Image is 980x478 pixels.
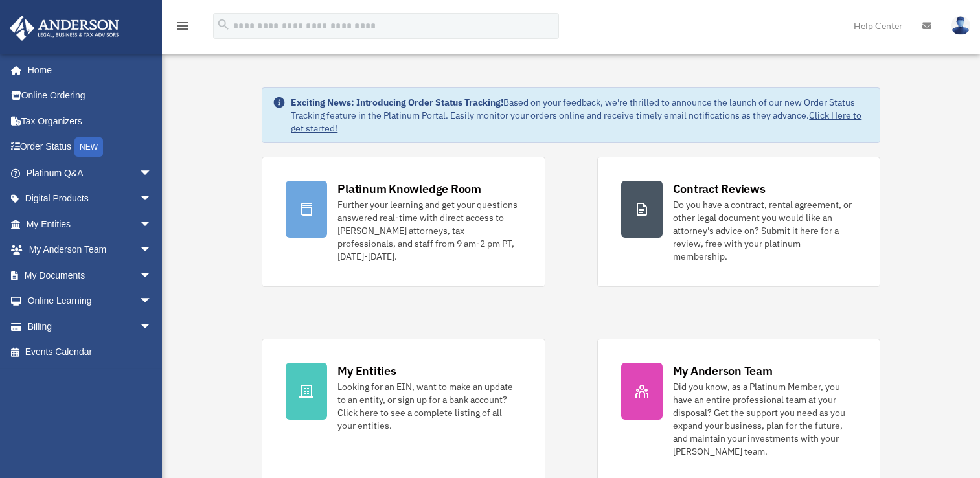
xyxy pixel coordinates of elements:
[673,363,773,379] div: My Anderson Team
[9,211,172,237] a: My Entitiesarrow_drop_down
[139,237,165,264] span: arrow_drop_down
[291,97,503,108] strong: Exciting News: Introducing Order Status Tracking!
[9,288,172,314] a: Online Learningarrow_drop_down
[9,57,165,83] a: Home
[9,186,172,212] a: Digital Productsarrow_drop_down
[951,16,970,35] img: User Pic
[9,160,172,186] a: Platinum Q&Aarrow_drop_down
[139,313,165,340] span: arrow_drop_down
[673,181,766,197] div: Contract Reviews
[337,363,396,379] div: My Entities
[9,262,172,288] a: My Documentsarrow_drop_down
[337,380,521,432] div: Looking for an EIN, want to make an update to an entity, or sign up for a bank account? Click her...
[337,198,521,263] div: Further your learning and get your questions answered real-time with direct access to [PERSON_NAM...
[262,157,545,287] a: Platinum Knowledge Room Further your learning and get your questions answered real-time with dire...
[175,18,190,34] i: menu
[139,160,165,187] span: arrow_drop_down
[6,16,123,41] img: Anderson Advisors Platinum Portal
[291,96,869,135] div: Based on your feedback, we're thrilled to announce the launch of our new Order Status Tracking fe...
[9,83,172,109] a: Online Ordering
[175,23,190,34] a: menu
[597,157,880,287] a: Contract Reviews Do you have a contract, rental agreement, or other legal document you would like...
[673,198,856,263] div: Do you have a contract, rental agreement, or other legal document you would like an attorney's ad...
[9,108,172,134] a: Tax Organizers
[139,211,165,238] span: arrow_drop_down
[139,262,165,289] span: arrow_drop_down
[9,134,172,161] a: Order StatusNEW
[673,380,856,458] div: Did you know, as a Platinum Member, you have an entire professional team at your disposal? Get th...
[337,181,481,197] div: Platinum Knowledge Room
[9,237,172,263] a: My Anderson Teamarrow_drop_down
[74,137,103,157] div: NEW
[291,109,861,134] a: Click Here to get started!
[216,17,231,32] i: search
[139,186,165,212] span: arrow_drop_down
[9,339,172,365] a: Events Calendar
[9,313,172,339] a: Billingarrow_drop_down
[139,288,165,315] span: arrow_drop_down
